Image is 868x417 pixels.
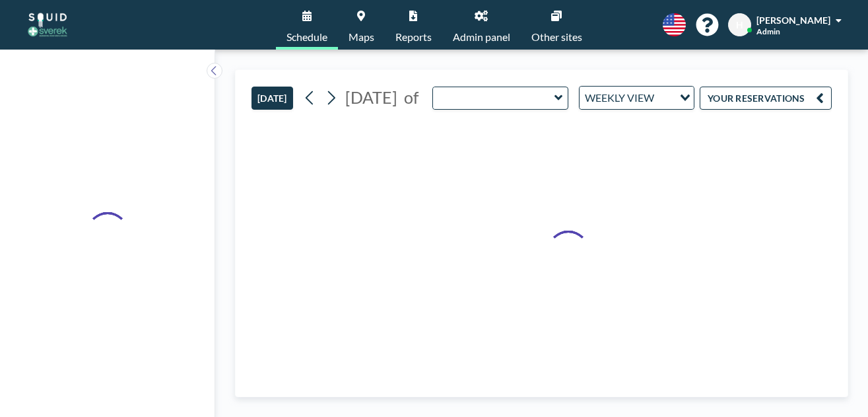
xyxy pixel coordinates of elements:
span: H [736,19,743,31]
span: of [404,87,418,108]
span: Admin [756,26,780,36]
span: WEEKLY VIEW [582,89,657,106]
button: [DATE] [251,87,293,110]
span: Reports [395,32,432,42]
span: Admin panel [453,32,510,42]
span: [PERSON_NAME] [756,15,830,26]
span: Schedule [286,32,327,42]
button: YOUR RESERVATIONS [700,87,832,110]
div: Search for option [580,87,694,109]
span: [DATE] [345,87,397,107]
span: Other sites [531,32,582,42]
span: Maps [349,32,374,42]
img: organization-logo [21,12,74,38]
input: Search for option [658,89,672,106]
